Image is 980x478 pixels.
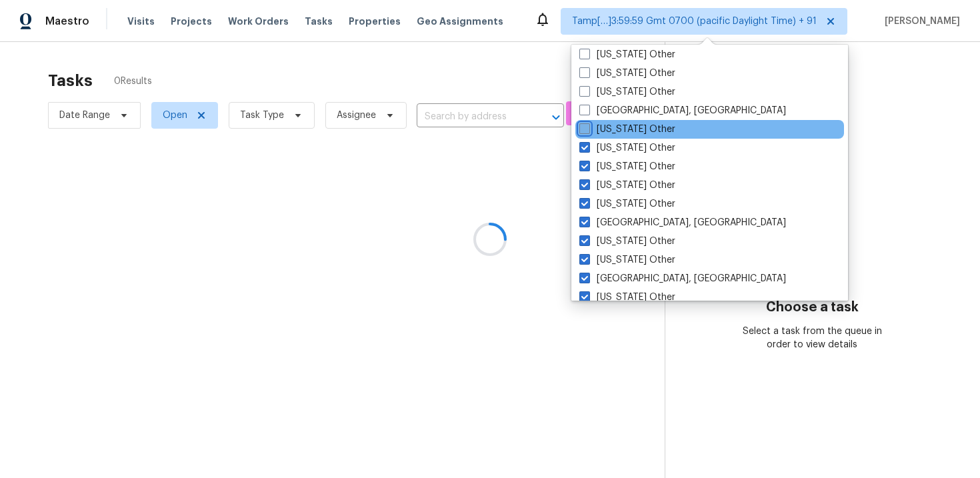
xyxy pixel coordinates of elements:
label: [US_STATE] Other [579,291,675,304]
label: [US_STATE] Other [579,67,675,80]
label: [US_STATE] Other [579,85,675,99]
label: [US_STATE] Other [579,253,675,267]
label: [US_STATE] Other [579,235,675,248]
label: [US_STATE] Other [579,197,675,211]
label: [US_STATE] Other [579,48,675,61]
label: [US_STATE] Other [579,160,675,173]
label: [US_STATE] Other [579,123,675,136]
label: [US_STATE] Other [579,141,675,155]
label: [GEOGRAPHIC_DATA], [GEOGRAPHIC_DATA] [579,104,786,117]
label: [GEOGRAPHIC_DATA], [GEOGRAPHIC_DATA] [579,216,786,229]
label: [GEOGRAPHIC_DATA], [GEOGRAPHIC_DATA] [579,272,786,285]
label: [US_STATE] Other [579,179,675,192]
